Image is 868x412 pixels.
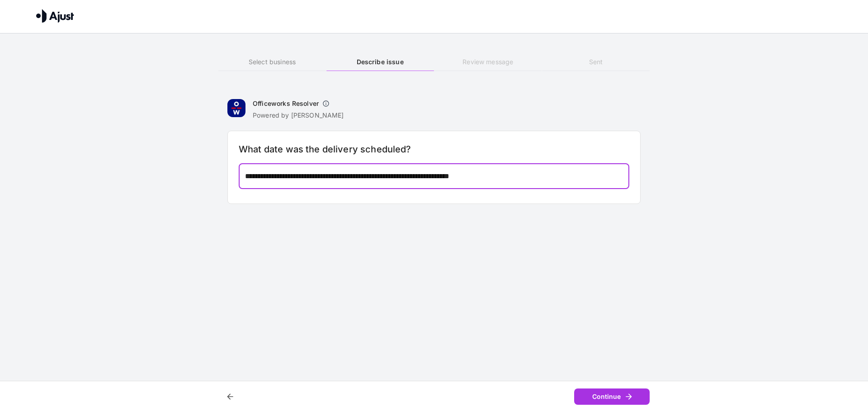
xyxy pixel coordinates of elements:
[434,57,542,67] h6: Review message
[218,57,326,67] h6: Select business
[326,57,434,67] h6: Describe issue
[36,9,74,23] img: Ajust
[239,142,629,156] h6: What date was the delivery scheduled?
[253,111,344,120] p: Powered by [PERSON_NAME]
[542,57,650,67] h6: Sent
[574,388,650,405] button: Continue
[227,99,245,117] img: Officeworks
[253,99,319,108] h6: Officeworks Resolver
